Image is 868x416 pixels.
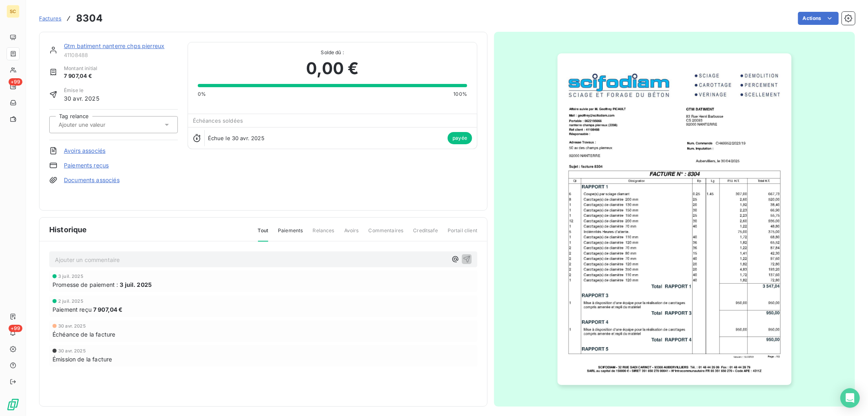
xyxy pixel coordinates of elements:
span: Promesse de paiement : [52,280,118,289]
span: Creditsafe [413,227,438,241]
div: SC [7,5,20,18]
span: 0% [198,90,206,98]
span: Historique [49,224,87,235]
span: Portail client [448,227,477,241]
span: 3 juil. 2025 [58,274,83,279]
span: 0,00 € [306,56,359,81]
div: Open Intercom Messenger [840,388,860,408]
a: Avoirs associés [64,147,105,155]
span: Montant initial [64,65,97,72]
a: Factures [39,14,61,22]
button: Actions [798,12,839,25]
h3: 8304 [76,11,103,26]
span: 100% [453,90,467,98]
span: Solde dû : [198,49,467,56]
span: Factures [39,15,61,22]
span: Paiements [278,227,303,241]
a: Gtm batiment nanterre chps pierreux [64,42,164,49]
span: 41108488 [64,52,178,58]
span: 7 907,04 € [64,72,97,80]
span: 30 avr. 2025 [64,94,99,103]
span: 7 907,04 € [93,305,123,314]
span: Tout [258,227,269,242]
span: Émission de la facture [52,355,112,363]
span: Paiement reçu [52,305,92,314]
span: Émise le [64,87,99,94]
span: Échue le 30 avr. 2025 [208,135,265,141]
img: Logo LeanPay [7,398,20,411]
span: Commentaires [369,227,404,241]
span: 3 juil. 2025 [120,280,152,289]
span: payée [448,132,472,144]
img: invoice_thumbnail [558,53,791,385]
span: 2 juil. 2025 [58,299,83,304]
span: +99 [9,325,22,332]
input: Ajouter une valeur [58,121,140,128]
a: +99 [7,80,19,93]
span: Échéances soldées [193,117,243,124]
span: Échéance de la facture [52,330,115,339]
span: 30 avr. 2025 [58,324,86,328]
span: Avoirs [344,227,359,241]
span: Relances [313,227,334,241]
a: Paiements reçus [64,161,109,169]
span: 30 avr. 2025 [58,348,86,353]
span: +99 [9,78,22,86]
a: Documents associés [64,176,120,184]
